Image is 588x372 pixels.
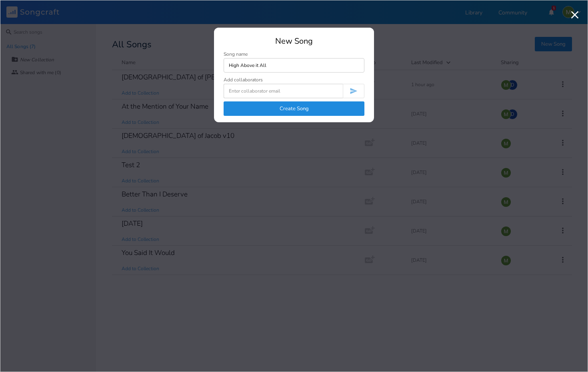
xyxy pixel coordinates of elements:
button: Invite [343,84,364,98]
div: New Song [224,37,364,45]
div: Add collaborators [224,77,263,82]
input: Enter collaborator email [224,84,343,98]
div: Song name [224,52,364,57]
button: Create Song [224,101,364,116]
input: Enter song name [224,58,364,73]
